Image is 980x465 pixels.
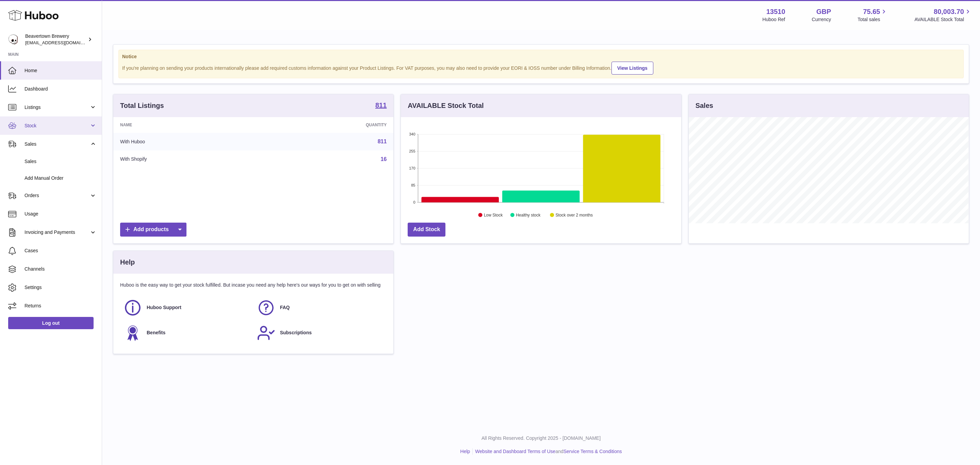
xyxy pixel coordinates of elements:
span: Huboo Support [147,304,181,311]
text: 0 [413,200,415,204]
p: Huboo is the easy way to get your stock fulfilled. But incase you need any help here's our ways f... [120,282,387,288]
a: Service Terms & Conditions [563,449,622,454]
a: Help [460,449,470,454]
a: Huboo Support [124,299,250,317]
h3: Help [120,258,135,267]
span: FAQ [280,304,290,311]
a: Add Stock [408,223,445,237]
a: 811 [378,139,387,144]
a: Benefits [124,324,250,342]
span: Home [24,67,97,74]
div: Beavertown Brewery [25,33,86,46]
span: Cases [24,247,97,254]
a: 80,003.70 AVAILABLE Stock Total [914,7,972,23]
text: Stock over 2 months [556,213,593,218]
span: Stock [24,123,89,129]
strong: GBP [816,7,831,16]
span: Usage [24,211,97,217]
span: Settings [24,284,97,291]
strong: 13510 [766,7,785,16]
strong: Notice [122,53,960,60]
span: Benefits [147,330,165,336]
a: 75.65 Total sales [857,7,888,23]
text: 340 [409,132,415,136]
p: All Rights Reserved. Copyright 2025 - [DOMAIN_NAME] [108,435,975,442]
a: Subscriptions [257,324,383,342]
text: 85 [411,183,415,187]
span: Orders [24,192,89,199]
text: Low Stock [484,213,503,218]
div: Currency [812,16,831,23]
span: Sales [24,141,89,147]
a: View Listings [611,62,653,75]
text: 255 [409,149,415,153]
th: Name [113,117,264,133]
span: Total sales [857,16,888,23]
text: Healthy stock [516,213,541,218]
strong: 811 [375,102,387,109]
td: With Huboo [113,133,264,150]
span: AVAILABLE Stock Total [914,16,972,23]
span: Listings [24,104,89,111]
a: Log out [8,317,94,329]
span: Subscriptions [280,330,312,336]
h3: AVAILABLE Stock Total [408,101,484,110]
span: Channels [24,266,97,272]
a: 811 [375,102,387,110]
h3: Sales [696,101,713,110]
div: If you're planning on sending your products internationally please add required customs informati... [122,61,960,75]
span: Dashboard [24,86,97,92]
td: With Shopify [113,150,264,168]
text: 170 [409,166,415,170]
img: internalAdmin-13510@internal.huboo.com [8,34,18,45]
a: Add products [120,223,186,237]
span: [EMAIL_ADDRESS][DOMAIN_NAME] [25,40,100,45]
h3: Total Listings [120,101,164,110]
span: Returns [24,303,97,309]
a: 16 [381,156,387,162]
span: 80,003.70 [934,7,964,16]
a: Website and Dashboard Terms of Use [475,449,555,454]
div: Huboo Ref [763,16,785,23]
th: Quantity [264,117,393,133]
span: 75.65 [863,7,880,16]
span: Add Manual Order [24,175,97,181]
a: FAQ [257,299,383,317]
span: Sales [24,158,97,165]
span: Invoicing and Payments [24,229,89,236]
li: and [473,448,622,455]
